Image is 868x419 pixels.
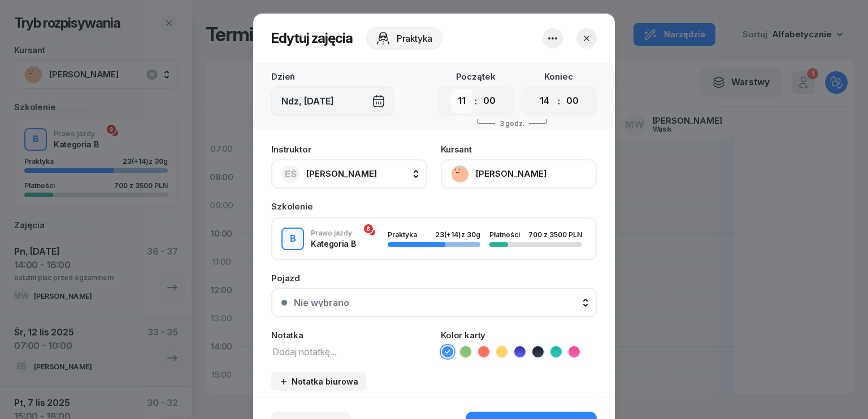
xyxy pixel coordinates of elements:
[285,169,297,179] span: EŚ
[271,29,353,47] h2: Edytuj zajęcia
[306,168,377,179] span: [PERSON_NAME]
[475,94,477,108] div: :
[271,288,597,317] button: Nie wybrano
[441,159,597,189] button: [PERSON_NAME]
[294,298,349,307] div: Nie wybrano
[558,94,560,108] div: :
[279,377,358,386] div: Notatka biurowa
[271,159,427,189] button: EŚ[PERSON_NAME]
[271,372,366,391] button: Notatka biurowa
